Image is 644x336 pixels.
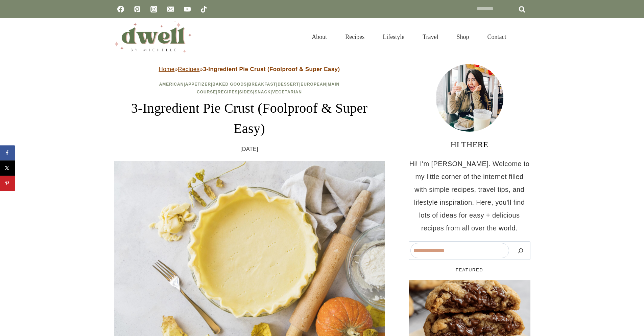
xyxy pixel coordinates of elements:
a: Breakfast [248,82,276,87]
a: Contact [478,25,516,49]
a: Recipes [218,90,238,94]
a: Sides [239,90,253,94]
h1: 3-Ingredient Pie Crust (Foolproof & Super Easy) [114,98,385,139]
a: Vegetarian [272,90,302,94]
h5: FEATURED [409,267,530,273]
a: Snack [255,90,271,94]
a: YouTube [181,2,194,16]
a: Instagram [147,2,161,16]
span: » » [159,66,340,72]
span: | | | | | | | | | | [159,82,340,94]
button: View Search Form [519,31,530,43]
a: Shop [447,25,478,49]
a: American [159,82,184,87]
a: Appetizer [185,82,211,87]
a: Home [159,66,174,72]
a: Lifestyle [374,25,413,49]
a: About [303,25,336,49]
a: Travel [413,25,447,49]
a: Recipes [336,25,374,49]
nav: Primary Navigation [303,25,515,49]
a: Baked Goods [212,82,247,87]
a: Facebook [114,2,127,16]
img: DWELL by michelle [114,21,192,52]
a: TikTok [197,2,211,16]
time: [DATE] [240,144,258,154]
h3: HI THERE [409,138,530,151]
p: Hi! I'm [PERSON_NAME]. Welcome to my little corner of the internet filled with simple recipes, tr... [409,157,530,234]
a: Pinterest [130,2,144,16]
a: Email [164,2,177,16]
a: Dessert [278,82,299,87]
button: Search [512,243,529,258]
strong: 3-Ingredient Pie Crust (Foolproof & Super Easy) [203,66,340,72]
a: European [301,82,326,87]
a: Recipes [178,66,199,72]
